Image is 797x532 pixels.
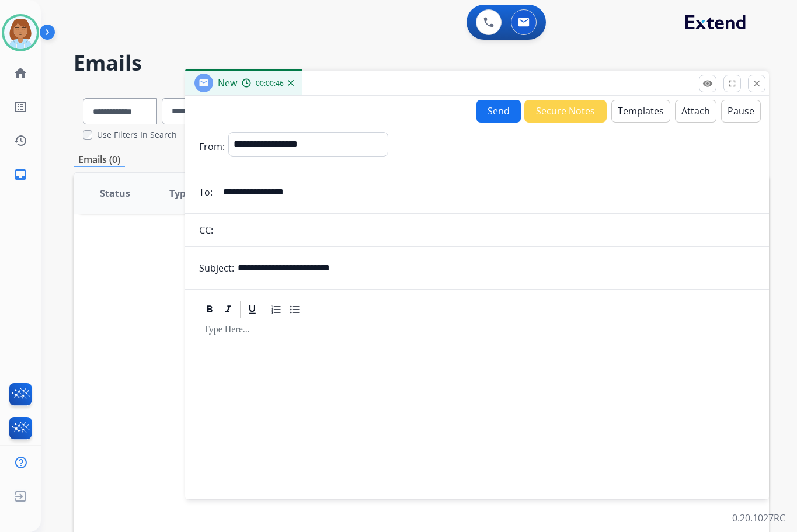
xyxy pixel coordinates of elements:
button: Send [476,100,521,123]
p: CC: [199,223,213,237]
mat-icon: home [13,66,27,80]
div: Bold [201,301,218,318]
button: Secure Notes [524,100,607,123]
span: 00:00:46 [256,79,284,88]
mat-icon: fullscreen [727,78,737,89]
button: Templates [611,100,670,123]
img: avatar [4,16,37,49]
span: Type [169,186,191,200]
div: Ordered List [267,301,285,318]
mat-icon: list_alt [13,100,27,114]
p: 0.20.1027RC [732,511,785,525]
span: Status [100,186,130,200]
mat-icon: remove_red_eye [702,78,713,89]
div: Italic [220,301,237,318]
p: To: [199,185,213,199]
mat-icon: close [751,78,762,89]
mat-icon: inbox [13,168,27,182]
button: Attach [675,100,716,123]
div: Underline [243,301,261,318]
mat-icon: history [13,134,27,148]
h2: Emails [74,51,769,75]
button: Pause [721,100,761,123]
p: Emails (0) [74,152,125,167]
p: From: [199,140,225,154]
div: Bullet List [286,301,304,318]
p: Subject: [199,261,234,275]
span: New [218,77,237,89]
label: Use Filters In Search [97,129,177,141]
